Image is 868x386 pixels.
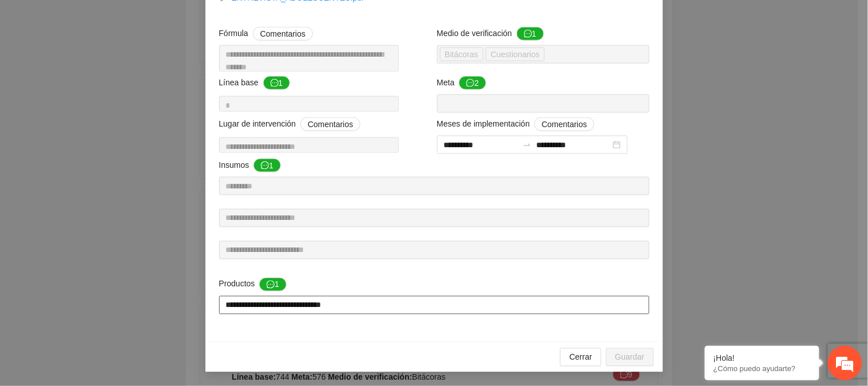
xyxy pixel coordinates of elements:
[271,79,279,88] span: message
[534,117,594,131] button: Meses de implementación
[542,118,587,131] span: Comentarios
[253,27,313,41] button: Fórmula
[263,76,291,90] button: Línea base
[522,140,532,149] span: swap-right
[219,76,291,90] span: Línea base
[260,27,306,40] span: Comentarios
[437,117,595,131] span: Meses de implementación
[445,48,478,61] span: Bitácoras
[524,30,532,39] span: message
[486,48,545,61] span: Cuestionarios
[219,27,314,41] span: Fórmula
[560,348,601,367] button: Cerrar
[6,261,218,301] textarea: Escriba su mensaje y pulse “Intro”
[188,6,215,33] div: Minimizar ventana de chat en vivo
[714,353,811,363] div: ¡Hola!
[308,118,353,131] span: Comentarios
[437,76,487,90] span: Meta
[606,348,653,367] button: Guardar
[491,48,540,61] span: Cuestionarios
[261,162,269,171] span: message
[259,278,287,292] button: Productos
[219,159,282,172] span: Insumos
[459,76,486,90] button: Meta
[300,117,360,131] button: Lugar de intervención
[466,79,474,88] span: message
[440,48,483,61] span: Bitácoras
[714,364,811,373] p: ¿Cómo puedo ayudarte?
[437,27,544,41] span: Medio de verificación
[517,27,544,41] button: Medio de verificación
[66,127,158,243] span: Estamos en línea.
[569,351,592,364] span: Cerrar
[267,281,275,290] span: message
[60,58,192,73] div: Chatee con nosotros ahora
[253,159,281,172] button: Insumos
[219,278,287,292] span: Productos
[219,117,361,131] span: Lugar de intervención
[522,140,532,149] span: to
